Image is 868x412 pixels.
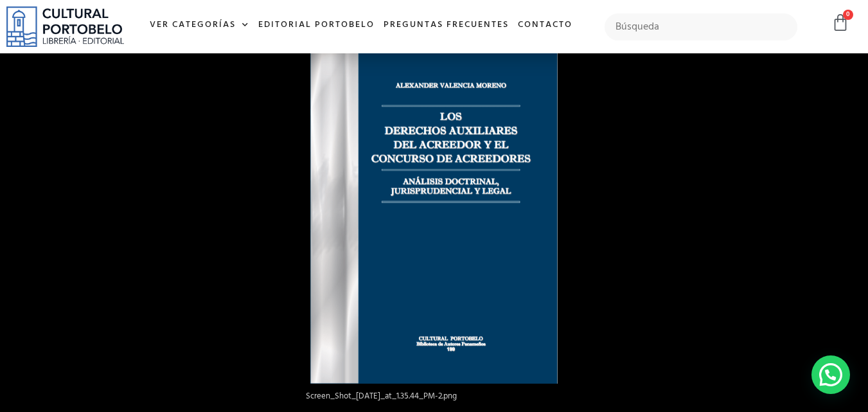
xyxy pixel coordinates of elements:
input: Búsqueda [605,13,798,40]
span: 0 [843,10,853,20]
a: Preguntas frecuentes [379,12,513,39]
a: 0 [831,13,849,32]
div: Screen_Shot_[DATE]_at_1.35.44_PM-2.png [299,384,569,409]
a: Contacto [513,12,577,39]
a: Editorial Portobelo [254,12,379,39]
a: Ver Categorías [145,12,254,39]
div: Contactar por WhatsApp [811,355,850,394]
